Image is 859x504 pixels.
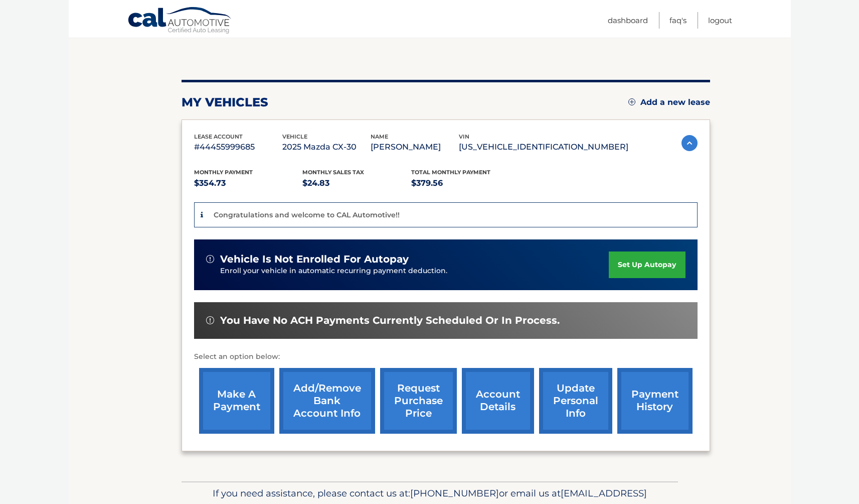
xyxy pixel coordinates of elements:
span: vehicle [282,133,307,140]
span: Total Monthly Payment [411,169,490,176]
p: [US_VEHICLE_IDENTIFICATION_NUMBER] [459,140,628,154]
p: Select an option below: [194,351,698,363]
img: add.svg [628,98,635,105]
p: #44455999685 [194,140,282,154]
a: update personal info [539,368,612,434]
a: payment history [617,368,693,434]
span: vehicle is not enrolled for autopay [220,253,409,266]
p: [PERSON_NAME] [371,140,459,154]
span: Monthly Payment [194,169,253,176]
span: lease account [194,133,243,140]
a: FAQ's [669,12,686,29]
a: account details [462,368,534,434]
a: request purchase price [380,368,457,434]
img: accordion-active.svg [681,135,698,151]
a: Logout [708,12,732,29]
a: set up autopay [609,251,685,278]
p: Enroll your vehicle in automatic recurring payment deduction. [220,266,609,277]
p: Congratulations and welcome to CAL Automotive!! [214,210,400,219]
img: alert-white.svg [206,316,214,324]
a: Add a new lease [628,97,710,107]
span: Monthly sales Tax [302,169,364,176]
h2: my vehicles [182,95,268,110]
a: Dashboard [608,12,648,29]
span: [PHONE_NUMBER] [410,487,499,499]
a: Cal Automotive [127,7,233,36]
span: You have no ACH payments currently scheduled or in process. [220,314,560,327]
p: $379.56 [411,176,520,190]
img: alert-white.svg [206,255,214,263]
span: vin [459,133,469,140]
span: name [371,133,388,140]
a: make a payment [199,368,274,434]
p: 2025 Mazda CX-30 [282,140,371,154]
p: $354.73 [194,176,303,190]
p: $24.83 [302,176,411,190]
a: Add/Remove bank account info [279,368,375,434]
